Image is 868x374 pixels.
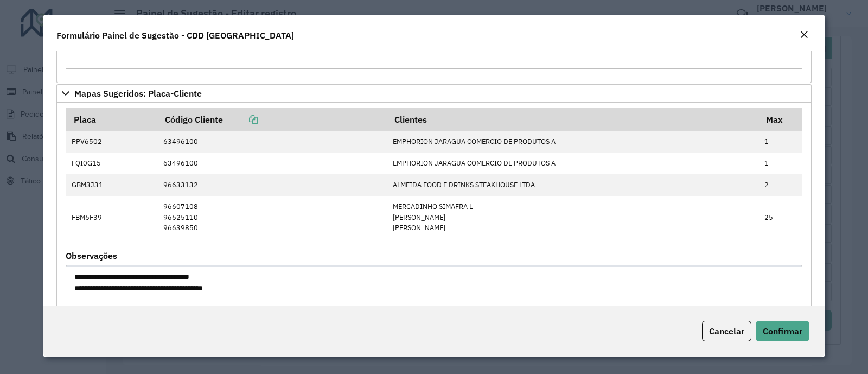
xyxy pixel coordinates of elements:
td: 25 [759,196,802,239]
label: Observações [66,249,117,262]
button: Close [796,28,812,42]
td: FBM6F39 [66,196,158,239]
th: Max [759,108,802,131]
button: Confirmar [756,321,809,341]
th: Código Cliente [157,108,387,131]
td: EMPHORION JARAGUA COMERCIO DE PRODUTOS A [387,153,758,174]
th: Clientes [387,108,758,131]
td: 96607108 96625110 96639850 [157,196,387,239]
td: 2 [759,174,802,196]
td: 1 [759,131,802,153]
td: FQI0G15 [66,153,158,174]
td: 63496100 [157,131,387,153]
button: Cancelar [702,321,751,341]
span: Confirmar [763,326,802,337]
td: 1 [759,153,802,174]
td: PPV6502 [66,131,158,153]
td: EMPHORION JARAGUA COMERCIO DE PRODUTOS A [387,131,758,153]
td: ALMEIDA FOOD E DRINKS STEAKHOUSE LTDA [387,174,758,196]
th: Placa [66,108,158,131]
td: GBM3J31 [66,174,158,196]
td: 96633132 [157,174,387,196]
a: Mapas Sugeridos: Placa-Cliente [56,84,812,103]
a: Copiar [223,114,258,125]
span: Cancelar [709,326,744,337]
div: Mapas Sugeridos: Placa-Cliente [56,103,812,371]
td: 63496100 [157,153,387,174]
h4: Formulário Painel de Sugestão - CDD [GEOGRAPHIC_DATA] [56,29,294,42]
td: MERCADINHO SIMAFRA L [PERSON_NAME] [PERSON_NAME] [387,196,758,239]
em: Fechar [800,30,808,39]
span: Mapas Sugeridos: Placa-Cliente [74,89,202,98]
